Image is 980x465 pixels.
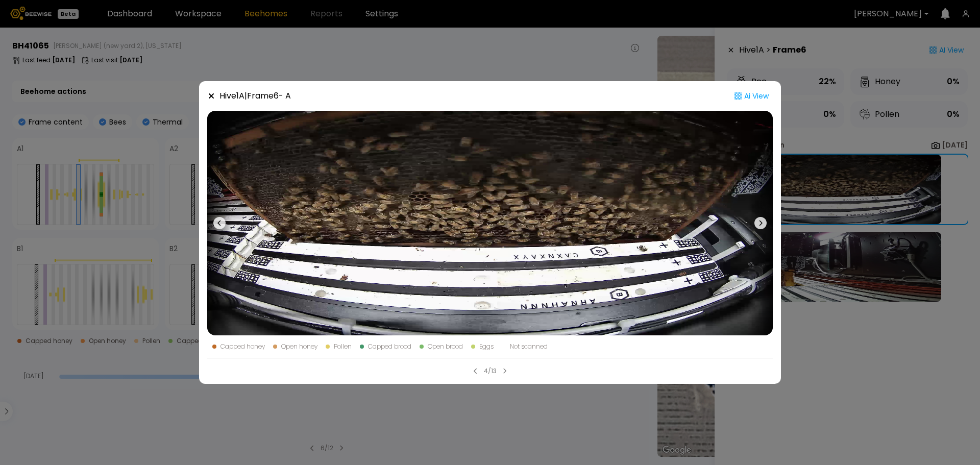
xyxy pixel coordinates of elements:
div: 4/13 [484,366,497,376]
div: Not scanned [510,344,548,350]
div: Open brood [428,344,463,350]
div: Pollen [334,344,352,350]
strong: Frame 6 [247,90,279,102]
div: Hive 1 A | [219,90,291,102]
div: Capped honey [220,344,265,350]
div: Ai View [730,89,773,103]
div: Capped brood [368,344,411,350]
div: Open honey [281,344,317,350]
img: 20250813_115542_-0700-a-446-front-41065-CCYXNXXC.jpg [207,111,773,335]
span: - A [279,90,291,102]
div: Eggs [479,344,494,350]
